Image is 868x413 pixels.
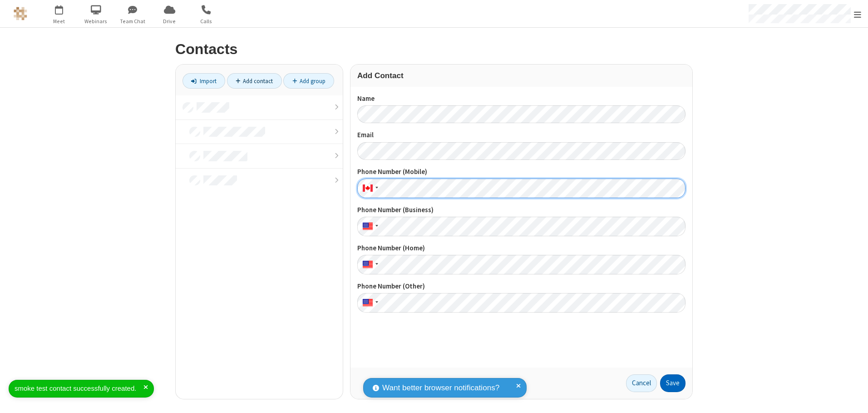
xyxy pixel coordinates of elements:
[182,73,225,89] a: Import
[357,281,686,292] label: Phone Number (Other)
[153,17,187,25] span: Drive
[357,130,686,140] label: Email
[357,243,686,254] label: Phone Number (Home)
[357,71,686,80] h3: Add Contact
[382,382,499,394] span: Want better browser notifications?
[357,217,381,236] div: United States: + 1
[357,293,381,313] div: United States: + 1
[357,205,686,215] label: Phone Number (Business)
[357,94,686,104] label: Name
[283,73,334,89] a: Add group
[116,17,150,25] span: Team Chat
[227,73,282,89] a: Add contact
[42,17,76,25] span: Meet
[189,17,223,25] span: Calls
[357,179,381,198] div: Canada: + 1
[626,374,657,393] a: Cancel
[14,7,27,20] img: QA Selenium DO NOT DELETE OR CHANGE
[357,167,686,177] label: Phone Number (Mobile)
[660,374,686,393] button: Save
[79,17,113,25] span: Webinars
[15,383,143,394] div: smoke test contact successfully created.
[357,255,381,274] div: United States: + 1
[175,41,693,57] h2: Contacts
